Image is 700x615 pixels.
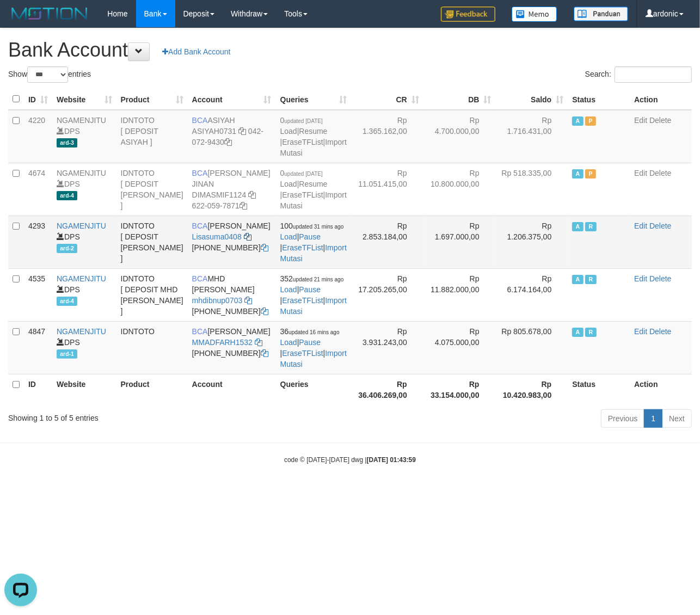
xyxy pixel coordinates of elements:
[280,138,347,157] a: Import Mutasi
[496,321,568,374] td: Rp 805.678,00
[4,4,37,37] button: Open LiveChat chat widget
[188,268,276,321] td: MHD [PERSON_NAME] [PHONE_NUMBER]
[192,127,236,136] a: ASIYAH0731
[280,296,347,316] a: Import Mutasi
[57,244,77,253] span: ard-2
[649,222,671,230] a: Delete
[192,232,242,241] a: Lisasuma0408
[423,268,496,321] td: Rp 11.882.000,00
[57,169,106,177] a: NGAMENJITU
[57,116,106,125] a: NGAMENJITU
[644,409,662,428] a: 1
[52,374,116,405] th: Website
[24,268,52,321] td: 4535
[496,216,568,268] td: Rp 1.206.375,00
[282,138,323,146] a: EraseTFList
[244,232,251,241] a: Copy Lisasuma0408 to clipboard
[8,408,284,423] div: Showing 1 to 5 of 5 entries
[280,232,297,241] a: Load
[293,224,343,230] span: updated 31 mins ago
[57,191,77,200] span: ard-4
[192,116,208,125] span: BCA
[280,349,347,368] a: Import Mutasi
[192,190,247,199] a: DIMASMIF1124
[155,42,237,61] a: Add Bank Account
[116,321,188,374] td: IDNTOTO
[630,374,692,405] th: Action
[192,169,208,177] span: BCA
[261,349,268,358] a: Copy 8692565770 to clipboard
[57,327,106,336] a: NGAMENJITU
[116,216,188,268] td: IDNTOTO [ DEPOSIT [PERSON_NAME] ]
[351,216,423,268] td: Rp 2.853.184,00
[367,456,416,464] strong: [DATE] 01:43:59
[52,268,116,321] td: DPS
[574,7,628,21] img: panduan.png
[299,338,321,347] a: Pause
[351,321,423,374] td: Rp 3.931.243,00
[585,66,692,83] label: Search:
[116,268,188,321] td: IDNTOTO [ DEPOSIT MHD [PERSON_NAME] ]
[261,307,268,316] a: Copy 6127021742 to clipboard
[276,89,351,110] th: Queries: activate to sort column ascending
[240,201,247,210] a: Copy 6220597871 to clipboard
[280,116,323,125] span: 0
[280,127,297,136] a: Load
[423,374,496,405] th: Rp 33.154.000,00
[601,409,644,428] a: Previous
[282,190,323,199] a: EraseTFList
[572,275,583,284] span: Active
[585,328,596,337] span: Running
[52,216,116,268] td: DPS
[244,296,252,305] a: Copy mhdibnup0703 to clipboard
[630,89,692,110] th: Action
[188,89,276,110] th: Account: activate to sort column ascending
[188,216,276,268] td: [PERSON_NAME] [PHONE_NUMBER]
[280,285,297,294] a: Load
[192,274,208,283] span: BCA
[280,180,297,188] a: Load
[188,110,276,163] td: ASIYAH 042-072-9430
[261,243,268,252] a: Copy 6127014479 to clipboard
[634,169,647,177] a: Edit
[572,169,583,179] span: Active
[280,169,347,210] span: | | |
[572,222,583,231] span: Active
[280,222,344,230] span: 100
[662,409,692,428] a: Next
[280,338,297,347] a: Load
[24,321,52,374] td: 4847
[572,116,583,126] span: Active
[24,374,52,405] th: ID
[57,297,77,306] span: ard-4
[299,232,321,241] a: Pause
[282,243,323,252] a: EraseTFList
[585,116,596,126] span: Paused
[496,268,568,321] td: Rp 6.174.164,00
[280,327,340,336] span: 36
[57,138,77,147] span: ard-3
[192,296,243,305] a: mhdibnup0703
[52,163,116,216] td: DPS
[496,110,568,163] td: Rp 1.716.431,00
[585,275,596,284] span: Running
[280,116,347,157] span: | | |
[8,39,692,61] h1: Bank Account
[284,118,322,124] span: updated [DATE]
[634,222,647,230] a: Edit
[634,274,647,283] a: Edit
[24,163,52,216] td: 4674
[116,110,188,163] td: IDNTOTO [ DEPOSIT ASIYAH ]
[280,243,347,263] a: Import Mutasi
[496,374,568,405] th: Rp 10.420.983,00
[52,89,116,110] th: Website: activate to sort column ascending
[238,127,246,136] a: Copy ASIYAH0731 to clipboard
[248,190,256,199] a: Copy DIMASMIF1124 to clipboard
[188,321,276,374] td: [PERSON_NAME] [PHONE_NUMBER]
[423,110,496,163] td: Rp 4.700.000,00
[280,169,323,177] span: 0
[649,327,671,336] a: Delete
[351,268,423,321] td: Rp 17.205.265,00
[284,171,322,177] span: updated [DATE]
[57,349,77,359] span: ard-1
